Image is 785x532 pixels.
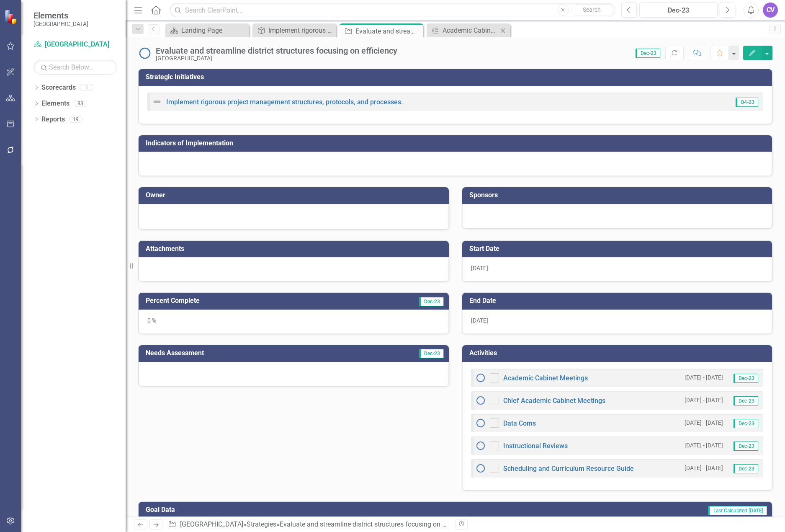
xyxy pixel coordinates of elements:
img: ClearPoint Strategy [4,10,19,24]
a: Implement rigorous project management structures, protocols, and processes. [255,25,334,36]
span: Search [583,6,601,13]
small: [DATE] - [DATE] [685,464,723,472]
div: 1 [80,84,93,91]
h3: Sponsors [469,191,768,199]
h3: Start Date [469,245,768,253]
img: No Information [476,441,486,451]
div: Dec-23 [642,5,715,15]
img: No Information [476,373,486,383]
button: Dec-23 [639,3,718,18]
h3: Indicators of Implementation [146,139,768,147]
div: » » [168,520,449,529]
div: 19 [69,116,82,123]
h3: Strategic Initiatives [146,73,768,81]
small: [DATE] - [DATE] [685,442,723,449]
h3: Needs Assessment [146,349,353,357]
small: [DATE] - [DATE] [685,419,723,427]
div: Implement rigorous project management structures, protocols, and processes. [268,25,334,36]
button: Search [571,4,613,16]
button: CV [763,3,778,18]
img: No Information [138,46,152,60]
a: Academic Cabinet Meetings [429,25,498,36]
div: 83 [74,100,87,107]
a: Elements [41,99,69,108]
a: [GEOGRAPHIC_DATA] [33,40,117,49]
h3: Owner [146,191,445,199]
div: Landing Page [181,25,247,36]
a: Reports [41,115,65,124]
div: Academic Cabinet Meetings [443,25,498,36]
h3: Attachments [146,245,445,253]
span: Dec-23 [734,419,758,428]
div: 0 % [139,310,449,334]
a: [GEOGRAPHIC_DATA] [180,520,243,528]
span: Dec-23 [636,49,660,58]
input: Search Below... [33,60,117,75]
span: Dec-23 [734,464,758,473]
h3: Percent Complete [146,297,348,305]
span: Dec-23 [734,396,758,405]
span: Dec-23 [419,349,444,358]
a: Data Coms [503,419,536,427]
img: No Information [476,418,486,428]
h3: Activities [469,349,768,357]
span: Q4-23 [736,98,758,107]
img: No Information [476,395,486,405]
a: Scorecards [41,83,76,93]
div: Evaluate and streamline district structures focusing on efficiency [355,26,421,36]
div: [GEOGRAPHIC_DATA] [156,55,397,62]
div: Evaluate and streamline district structures focusing on efficiency [156,46,397,55]
h3: Goal Data [146,506,351,514]
img: Not Defined [152,97,162,107]
span: Elements [33,10,88,21]
small: [DATE] - [DATE] [685,396,723,404]
input: Search ClearPoint... [170,3,615,18]
a: Strategies [247,520,276,528]
small: [GEOGRAPHIC_DATA] [33,21,88,27]
a: Instructional Reviews [503,442,568,450]
span: [DATE] [471,265,488,271]
a: Scheduling and Curriculum Resource Guide [503,465,634,473]
span: Dec-23 [419,297,444,306]
small: [DATE] - [DATE] [685,374,723,382]
span: Dec-23 [734,442,758,451]
a: Academic Cabinet Meetings [503,374,588,382]
a: Implement rigorous project management structures, protocols, and processes. [166,98,403,106]
a: Chief Academic Cabinet Meetings [503,397,605,405]
span: Last Calculated [DATE] [708,506,767,515]
span: [DATE] [471,317,488,324]
a: Landing Page [167,25,247,36]
div: Evaluate and streamline district structures focusing on efficiency [280,520,470,528]
h3: End Date [469,297,768,305]
img: No Information [476,463,486,473]
span: Dec-23 [734,374,758,383]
